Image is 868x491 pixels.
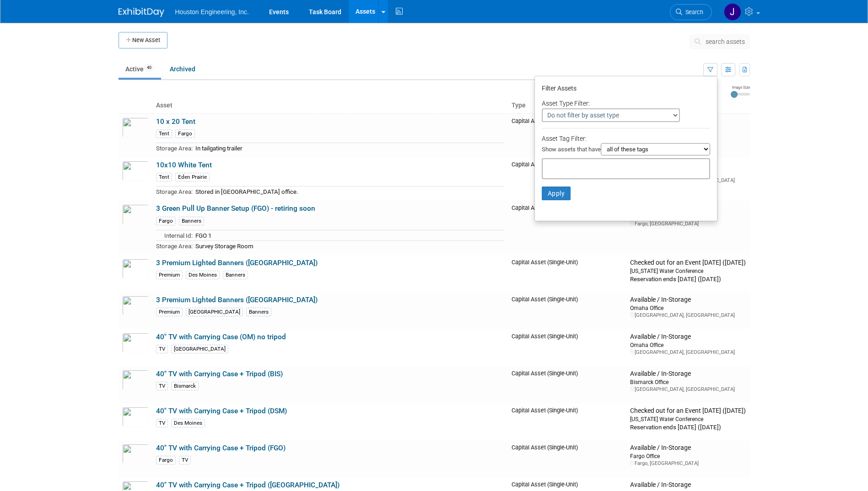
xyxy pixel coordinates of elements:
[152,98,508,113] th: Asset
[156,345,168,353] div: TV
[175,8,249,16] span: Houston Engineering, Inc.
[193,241,504,251] td: Survey Storage Room
[690,34,750,49] button: search assets
[508,255,627,292] td: Capital Asset (Single-Unit)
[119,8,164,17] img: ExhibitDay
[630,341,746,349] div: Omaha Office
[508,201,627,255] td: Capital Asset (Single-Unit)
[630,481,746,489] div: Available / In-Storage
[630,444,746,452] div: Available / In-Storage
[630,386,746,393] div: [GEOGRAPHIC_DATA], [GEOGRAPHIC_DATA]
[508,98,627,113] th: Type
[630,423,746,432] div: Reservation ends [DATE] ([DATE])
[156,243,193,250] span: Storage Area:
[163,60,202,78] a: Archived
[156,161,212,169] a: 10x10 White Tent
[156,145,193,152] span: Storage Area:
[156,230,193,241] td: Internal Id:
[682,9,703,16] span: Search
[630,275,746,283] div: Reservation ends [DATE] ([DATE])
[508,157,627,201] td: Capital Asset (Single-Unit)
[175,129,195,138] div: Fargo
[724,3,741,21] img: Janelle Wunderlich
[630,267,746,275] div: [US_STATE] Water Conference
[119,32,167,48] button: New Asset
[156,173,172,181] div: Tent
[630,259,746,267] div: Checked out for an Event [DATE] ([DATE])
[508,113,627,157] td: Capital Asset (Single-Unit)
[179,456,191,464] div: TV
[156,481,340,489] a: 40" TV with Carrying Case + Tripod ([GEOGRAPHIC_DATA])
[156,129,172,138] div: Tent
[156,333,286,341] a: 40" TV with Carrying Case (OM) no tripod
[171,382,199,390] div: Bismarck
[156,444,286,452] a: 40" TV with Carrying Case + Tripod (FGO)
[630,407,746,415] div: Checked out for an Event [DATE] ([DATE])
[193,230,504,241] td: FGO 1
[630,312,746,319] div: [GEOGRAPHIC_DATA], [GEOGRAPHIC_DATA]
[156,117,195,126] a: 10 x 20 Tent
[630,460,746,467] div: Fargo, [GEOGRAPHIC_DATA]
[171,419,205,427] div: Des Moines
[542,97,710,108] div: Asset Type Filter:
[542,187,571,200] button: Apply
[508,366,627,403] td: Capital Asset (Single-Unit)
[186,271,220,279] div: Des Moines
[186,308,243,316] div: [GEOGRAPHIC_DATA]
[542,82,710,96] div: Filter Assets
[630,378,746,386] div: Bismarck Office
[706,38,745,45] span: search assets
[246,308,271,316] div: Banners
[630,370,746,378] div: Available / In-Storage
[156,296,318,304] a: 3 Premium Lighted Banners ([GEOGRAPHIC_DATA])
[156,308,183,316] div: Premium
[156,188,193,195] span: Storage Area:
[542,143,710,158] div: Show assets that have
[156,370,283,378] a: 40" TV with Carrying Case + Tripod (BIS)
[630,452,746,460] div: Fargo Office
[179,217,204,225] div: Banners
[171,345,228,353] div: [GEOGRAPHIC_DATA]
[508,292,627,329] td: Capital Asset (Single-Unit)
[156,407,287,415] a: 40" TV with Carrying Case + Tripod (DSM)
[193,187,504,197] td: Stored in [GEOGRAPHIC_DATA] office.
[156,382,168,390] div: TV
[144,64,154,71] span: 40
[630,333,746,341] div: Available / In-Storage
[542,134,710,158] div: Asset Tag Filter:
[508,329,627,366] td: Capital Asset (Single-Unit)
[630,296,746,304] div: Available / In-Storage
[156,419,168,427] div: TV
[223,271,248,279] div: Banners
[119,60,161,78] a: Active40
[156,456,176,464] div: Fargo
[731,85,750,90] div: Image Size
[156,271,183,279] div: Premium
[156,259,318,267] a: 3 Premium Lighted Banners ([GEOGRAPHIC_DATA])
[630,349,746,356] div: [GEOGRAPHIC_DATA], [GEOGRAPHIC_DATA]
[175,173,210,181] div: Eden Prairie
[156,204,315,213] a: 3 Green Pull Up Banner Setup (FGO) - retiring soon
[508,403,627,440] td: Capital Asset (Single-Unit)
[156,217,176,225] div: Fargo
[508,440,627,477] td: Capital Asset (Single-Unit)
[630,220,746,227] div: Fargo, [GEOGRAPHIC_DATA]
[630,415,746,423] div: [US_STATE] Water Conference
[630,304,746,312] div: Omaha Office
[670,4,712,20] a: Search
[193,143,504,154] td: In tailgating trailer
